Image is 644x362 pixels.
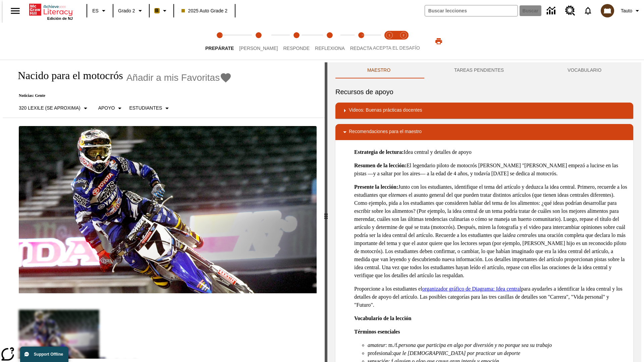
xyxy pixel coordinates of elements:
[543,2,561,20] a: Centro de información
[152,5,171,17] button: Boost El color de la clase es anaranjado claro. Cambiar el color de la clase.
[126,72,232,83] button: Añadir a mis Favoritas - Nacido para el motocrós
[129,105,162,112] p: Estudiantes
[349,107,422,115] p: Videos: Buenas prácticas docentes
[11,93,232,98] p: Noticias: Gente
[601,4,614,17] img: avatar image
[283,46,310,51] span: Responde
[118,7,135,14] span: Grado 2
[428,35,449,47] button: Imprimir
[155,6,159,15] span: B
[350,46,372,51] span: Redacta
[126,102,174,114] button: Seleccionar estudiante
[354,148,628,156] p: Idea central y detalles de apoyo
[20,347,68,362] button: Support Offline
[89,5,111,17] button: Lenguaje: ES, Selecciona un idioma
[392,192,403,198] em: tema
[19,105,80,112] p: 320 Lexile (Se aproxima)
[368,349,628,357] li: profesional:
[349,128,422,136] p: Recomendaciones para el maestro
[5,1,25,21] button: Abrir el menú lateral
[96,102,127,114] button: Tipo de apoyo, Apoyo
[354,183,628,280] p: Junto con los estudiantes, identifique el tema del artículo y deduzca la idea central. Primero, r...
[536,62,633,78] button: VOCABULARIO
[181,7,228,14] span: 2025 Auto Grade 2
[368,341,628,349] li: : m./f.
[354,285,628,309] p: Proporcione a los estudiantes el para ayudarles a identificar la idea central y los detalles de a...
[327,62,641,362] div: activity
[425,5,518,16] input: Buscar campo
[3,62,325,359] div: reading
[115,5,147,17] button: Grado: Grado 2, Elige un grado
[310,23,350,60] button: Reflexiona step 4 of 5
[200,23,239,60] button: Prepárate step 1 of 5
[19,126,317,294] img: El corredor de motocrós James Stewart vuela por los aires en su motocicleta de montaña
[335,86,633,97] h6: Recursos de apoyo
[234,23,283,60] button: Lee step 2 of 5
[422,286,521,292] a: organizador gráfico de Diagrama: Idea central
[354,329,400,335] strong: Términos esenciales
[561,2,579,20] a: Centro de recursos, Se abrirá en una pestaña nueva.
[393,350,520,356] em: que le [DEMOGRAPHIC_DATA] por practicar un deporte
[422,62,536,78] button: TAREAS PENDIENTES
[16,102,92,114] button: Seleccione Lexile, 320 Lexile (Se aproxima)
[205,46,234,51] span: Prepárate
[126,72,220,83] span: Añadir a mis Favoritas
[388,34,390,37] text: 1
[335,103,633,119] div: Videos: Buenas prácticas docentes
[368,342,385,348] em: amateur
[597,2,618,19] button: Escoja un nuevo avatar
[402,34,404,37] text: 2
[92,7,99,14] span: ES
[373,45,420,51] span: ACEPTA EL DESAFÍO
[335,62,633,78] div: Instructional Panel Tabs
[335,62,422,78] button: Maestro
[11,69,123,82] h1: Nacido para el motocrós
[398,342,552,348] em: persona que participa en algo por diversión y no porque sea su trabajo
[579,2,597,19] a: Notificaciones
[34,352,63,357] span: Support Offline
[394,23,413,60] button: Acepta el desafío contesta step 2 of 2
[354,162,628,178] p: El legendario piloto de motocrós [PERSON_NAME] "[PERSON_NAME] empezó a lucirse en las pistas —y a...
[618,5,644,17] button: Perfil/Configuración
[278,23,315,60] button: Responde step 3 of 5
[354,149,404,155] strong: Estrategia de lectura:
[380,23,399,60] button: Acepta el desafío lee step 1 of 2
[506,232,532,238] em: idea central
[345,23,378,60] button: Redacta step 5 of 5
[621,7,632,14] span: Tauto
[315,46,345,51] span: Reflexiona
[98,105,115,112] p: Apoyo
[335,124,633,140] div: Recomendaciones para el maestro
[47,16,73,20] span: Edición de NJ
[325,62,327,362] div: Pulsa la tecla de intro o la barra espaciadora y luego presiona las flechas de derecha e izquierd...
[354,163,407,168] strong: Resumen de la lección:
[29,2,73,20] div: Portada
[239,46,278,51] span: [PERSON_NAME]
[354,315,412,321] strong: Vocabulario de la lección
[354,184,398,190] strong: Presente la lección:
